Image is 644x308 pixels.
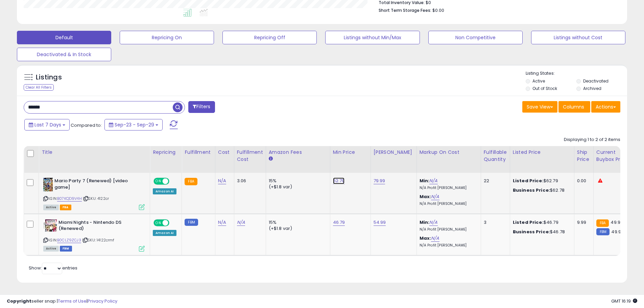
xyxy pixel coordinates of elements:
[153,188,176,194] div: Amazon AI
[218,177,226,184] a: N/A
[428,31,523,44] button: Non Competitive
[596,149,631,163] div: Current Buybox Price
[43,178,53,191] img: 51tgRQK1qFL._SL40_.jpg
[513,229,569,235] div: $46.78
[596,219,609,227] small: FBA
[374,219,386,226] a: 54.99
[374,149,414,156] div: [PERSON_NAME]
[60,246,72,252] span: FBM
[431,193,439,200] a: N/A
[591,101,620,113] button: Actions
[269,226,325,232] div: (+$1.8 var)
[222,31,317,44] button: Repricing Off
[577,219,588,226] div: 9.99
[577,149,591,163] div: Ship Price
[420,235,431,241] b: Max:
[7,298,31,304] strong: Copyright
[513,187,550,193] b: Business Price:
[185,178,197,185] small: FBA
[120,31,214,44] button: Repricing On
[58,219,141,234] b: Miami Nights - Nintendo DS (Renewed)
[36,73,62,82] h5: Listings
[429,219,437,226] a: N/A
[218,219,226,226] a: N/A
[484,149,507,163] div: Fulfillable Quantity
[432,7,444,14] span: $0.00
[168,179,179,184] span: OFF
[237,149,263,163] div: Fulfillment Cost
[583,86,601,91] label: Archived
[583,78,609,84] label: Deactivated
[185,149,212,156] div: Fulfillment
[513,219,544,226] b: Listed Price:
[17,31,111,44] button: Default
[269,184,325,190] div: (+$1.8 var)
[185,219,198,226] small: FBM
[154,220,163,226] span: ON
[333,219,345,226] a: 46.79
[420,177,430,184] b: Min:
[57,196,82,202] a: B07KQD9V4H
[88,298,117,304] a: Privacy Policy
[420,186,476,190] p: N/A Profit [PERSON_NAME]
[429,177,437,184] a: N/A
[563,103,584,110] span: Columns
[58,298,87,304] a: Terms of Use
[532,86,557,91] label: Out of Stock
[83,196,109,201] span: | SKU: 4122cr
[513,177,544,184] b: Listed Price:
[43,219,145,251] div: ASIN:
[43,205,59,210] span: All listings currently available for purchase on Amazon
[57,237,81,243] a: B0CLZ9ZCJ3
[269,219,325,226] div: 15%
[153,230,176,236] div: Amazon AI
[484,219,505,226] div: 3
[522,101,557,113] button: Save View
[379,7,431,13] b: Short Term Storage Fees:
[237,219,245,226] a: N/A
[513,187,569,193] div: $62.78
[513,229,550,235] b: Business Price:
[611,298,637,304] span: 2025-10-8 16:19 GMT
[420,227,476,232] p: N/A Profit [PERSON_NAME]
[269,156,273,162] small: Amazon Fees.
[513,149,571,156] div: Listed Price
[532,78,545,84] label: Active
[218,149,231,156] div: Cost
[29,265,77,271] span: Show: entries
[531,31,625,44] button: Listings without Cost
[71,122,102,128] span: Compared to:
[558,101,590,113] button: Columns
[431,235,439,242] a: N/A
[42,149,147,156] div: Title
[43,178,145,209] div: ASIN:
[420,202,476,206] p: N/A Profit [PERSON_NAME]
[104,119,163,131] button: Sep-23 - Sep-29
[325,31,420,44] button: Listings without Min/Max
[484,178,505,184] div: 22
[374,177,385,184] a: 79.99
[237,178,261,184] div: 3.06
[526,70,627,77] p: Listing States:
[513,178,569,184] div: $62.79
[416,146,481,173] th: The percentage added to the cost of goods (COGS) that forms the calculator for Min & Max prices.
[43,246,59,252] span: All listings currently available for purchase on Amazon
[420,219,430,226] b: Min:
[168,220,179,226] span: OFF
[577,178,588,184] div: 0.00
[43,219,57,232] img: 51MQMqmcVIL._SL40_.jpg
[513,219,569,226] div: $46.79
[54,178,137,192] b: Mario Party 7 (Renewed) [video game]
[420,243,476,248] p: N/A Profit [PERSON_NAME]
[24,84,54,91] div: Clear All Filters
[596,228,610,235] small: FBM
[333,149,368,156] div: Min Price
[7,298,117,305] div: seller snap | |
[269,149,327,156] div: Amazon Fees
[17,48,111,61] button: Deactivated & In Stock
[60,205,71,210] span: FBA
[269,178,325,184] div: 15%
[611,219,623,226] span: 49.99
[24,119,70,131] button: Last 7 Days
[115,121,154,128] span: Sep-23 - Sep-29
